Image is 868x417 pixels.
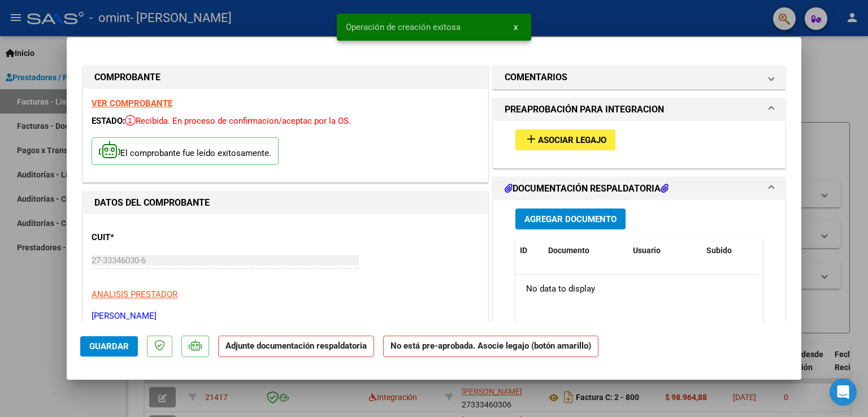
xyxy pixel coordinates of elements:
[493,177,785,200] mat-expansion-panel-header: DOCUMENTACIÓN RESPALDATORIA
[758,238,815,263] datatable-header-cell: Acción
[92,231,208,244] p: CUIT
[514,22,518,32] span: x
[94,72,160,82] strong: COMPROBANTE
[80,336,138,357] button: Guardar
[515,275,759,303] div: No data to display
[383,336,598,358] strong: No está pre-aprobada. Asocie legajo (botón amarillo)
[544,238,628,263] datatable-header-cell: Documento
[633,246,661,255] span: Usuario
[515,129,615,150] button: Asociar Legajo
[538,135,606,145] span: Asociar Legajo
[92,137,279,165] p: El comprobante fue leído exitosamente.
[515,238,544,263] datatable-header-cell: ID
[225,341,367,351] strong: Adjunte documentación respaldatoria
[706,246,732,255] span: Subido
[92,98,172,108] a: VER COMPROBANTE
[505,71,567,84] h1: COMENTARIOS
[702,238,758,263] datatable-header-cell: Subido
[94,197,210,208] strong: DATOS DEL COMPROBANTE
[346,21,461,33] span: Operación de creación exitosa
[505,17,527,37] button: x
[505,103,664,116] h1: PREAPROBACIÓN PARA INTEGRACION
[505,182,669,196] h1: DOCUMENTACIÓN RESPALDATORIA
[92,289,177,299] span: ANALISIS PRESTADOR
[493,66,785,89] mat-expansion-panel-header: COMENTARIOS
[493,121,785,168] div: PREAPROBACIÓN PARA INTEGRACION
[92,310,479,323] p: [PERSON_NAME]
[493,98,785,121] mat-expansion-panel-header: PREAPROBACIÓN PARA INTEGRACION
[524,132,538,146] mat-icon: add
[92,116,125,126] span: ESTADO:
[89,341,129,351] span: Guardar
[125,116,351,126] span: Recibida. En proceso de confirmacion/aceptac por la OS.
[628,238,702,263] datatable-header-cell: Usuario
[830,379,857,406] div: Open Intercom Messenger
[524,214,617,224] span: Agregar Documento
[520,246,527,255] span: ID
[515,208,626,229] button: Agregar Documento
[548,246,589,255] span: Documento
